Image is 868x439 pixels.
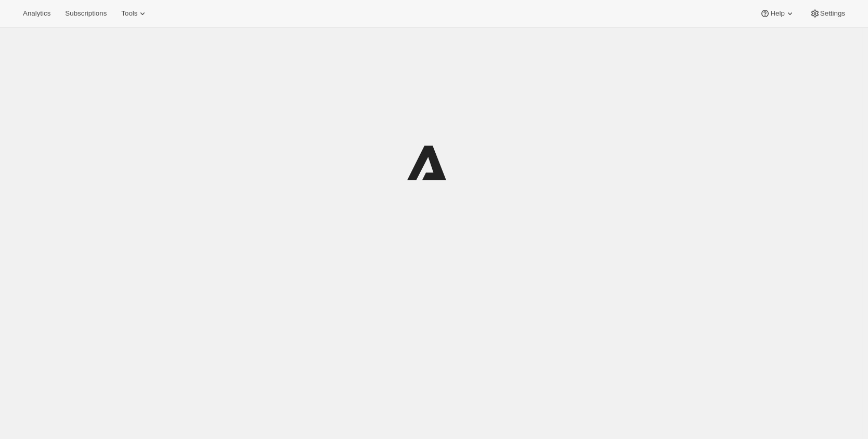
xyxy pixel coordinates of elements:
button: Settings [804,6,851,21]
span: Analytics [23,9,50,18]
button: Subscriptions [59,6,113,21]
span: Help [770,9,784,18]
button: Analytics [17,6,57,21]
span: Settings [820,9,845,18]
span: Tools [121,9,137,18]
button: Tools [115,6,154,21]
span: Subscriptions [65,9,107,18]
button: Help [754,6,801,21]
